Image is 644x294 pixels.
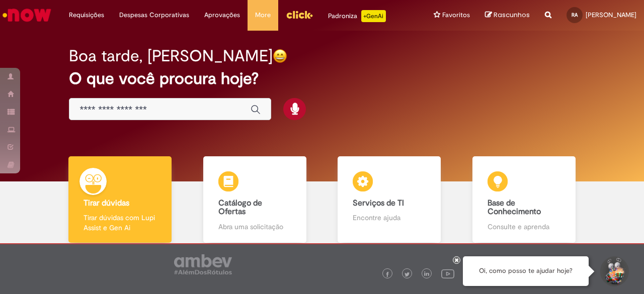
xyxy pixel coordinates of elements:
img: logo_footer_linkedin.png [424,271,429,277]
img: happy-face.png [273,49,287,63]
span: Aprovações [204,10,240,20]
p: Abra uma solicitação [218,222,291,232]
span: [PERSON_NAME] [586,11,636,19]
img: click_logo_yellow_360x200.png [286,7,313,22]
span: Despesas Corporativas [119,10,189,20]
span: More [255,10,271,20]
a: Tirar dúvidas Tirar dúvidas com Lupi Assist e Gen Ai [53,156,188,243]
h2: O que você procura hoje? [69,70,575,87]
div: Padroniza [328,10,386,22]
img: logo_footer_facebook.png [385,272,390,277]
b: Tirar dúvidas [84,198,129,208]
b: Serviços de TI [353,198,404,208]
span: Rascunhos [494,10,530,20]
a: Base de Conhecimento Consulte e aprenda [457,156,592,243]
img: logo_footer_twitter.png [405,272,410,277]
b: Catálogo de Ofertas [218,198,262,217]
img: ServiceNow [1,5,53,25]
a: Serviços de TI Encontre ajuda [322,156,457,243]
div: Oi, como posso te ajudar hoje? [463,256,589,286]
p: Tirar dúvidas com Lupi Assist e Gen Ai [84,213,156,233]
img: logo_footer_youtube.png [441,267,454,280]
b: Base de Conhecimento [488,198,541,217]
img: logo_footer_ambev_rotulo_gray.png [174,254,232,274]
h2: Boa tarde, [PERSON_NAME] [69,47,273,65]
p: Encontre ajuda [353,213,426,223]
button: Iniciar Conversa de Suporte [599,256,629,286]
p: Consulte e aprenda [488,222,560,232]
span: Requisições [69,10,104,20]
a: Rascunhos [485,11,530,20]
p: +GenAi [361,10,386,22]
span: Favoritos [442,10,470,20]
span: RA [572,12,578,18]
a: Catálogo de Ofertas Abra uma solicitação [188,156,323,243]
